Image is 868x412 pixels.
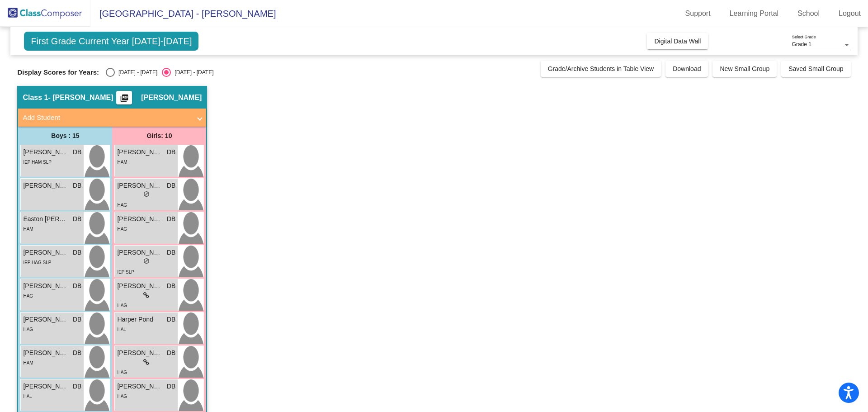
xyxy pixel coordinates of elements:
[117,248,162,257] span: [PERSON_NAME]
[143,191,150,197] span: do_not_disturb_alt
[23,113,191,123] mat-panel-title: Add Student
[106,68,213,77] mat-radio-group: Select an option
[23,382,68,391] span: [PERSON_NAME] [PERSON_NAME]
[112,127,206,145] div: Girls: 10
[23,93,48,102] span: Class 1
[117,370,127,375] span: HAG
[117,203,127,208] span: HAG
[48,93,113,102] span: - [PERSON_NAME]
[23,294,33,298] span: HAG
[673,65,701,72] span: Download
[654,38,701,45] span: Digital Data Wall
[117,382,162,391] span: [PERSON_NAME]
[117,147,162,157] span: [PERSON_NAME]
[18,109,206,127] mat-expansion-panel-header: Add Student
[781,61,850,77] button: Saved Small Group
[23,227,33,232] span: HAM
[722,6,786,21] a: Learning Portal
[167,348,175,358] span: DB
[23,360,33,365] span: HAM
[23,327,33,332] span: HAG
[73,181,81,190] span: DB
[117,227,127,232] span: HAG
[665,61,708,77] button: Download
[167,315,175,324] span: DB
[23,348,68,358] span: [PERSON_NAME]
[73,315,81,324] span: DB
[167,248,175,257] span: DB
[115,68,157,76] div: [DATE] - [DATE]
[73,214,81,224] span: DB
[117,181,162,190] span: [PERSON_NAME]
[117,315,162,324] span: Harper Pond
[73,382,81,391] span: DB
[23,181,68,190] span: [PERSON_NAME]
[117,303,127,308] span: HAG
[720,65,769,72] span: New Small Group
[119,94,130,106] mat-icon: picture_as_pdf
[167,281,175,291] span: DB
[23,394,32,399] span: HAL
[73,348,81,358] span: DB
[73,281,81,291] span: DB
[167,382,175,391] span: DB
[17,68,99,76] span: Display Scores for Years:
[548,65,654,72] span: Grade/Archive Students in Table View
[171,68,213,76] div: [DATE] - [DATE]
[167,214,175,224] span: DB
[117,394,127,399] span: HAG
[117,327,126,332] span: HAL
[23,160,52,165] span: IEP HAM SLP
[23,315,68,324] span: [PERSON_NAME]
[788,65,843,72] span: Saved Small Group
[117,348,162,358] span: [PERSON_NAME]
[167,147,175,157] span: DB
[792,41,811,47] span: Grade 1
[90,6,276,21] span: [GEOGRAPHIC_DATA] - [PERSON_NAME]
[116,91,132,104] button: Print Students Details
[24,32,198,51] span: First Grade Current Year [DATE]-[DATE]
[831,6,868,21] a: Logout
[117,214,162,224] span: [PERSON_NAME]
[790,6,827,21] a: School
[23,147,68,157] span: [PERSON_NAME]
[18,127,112,145] div: Boys : 15
[23,248,68,257] span: [PERSON_NAME]
[541,61,661,77] button: Grade/Archive Students in Table View
[23,214,68,224] span: Easton [PERSON_NAME]
[23,260,51,265] span: IEP HAG SLP
[23,281,68,291] span: [PERSON_NAME]
[647,33,708,49] button: Digital Data Wall
[167,181,175,190] span: DB
[117,160,127,165] span: HAM
[143,258,150,264] span: do_not_disturb_alt
[73,248,81,257] span: DB
[712,61,777,77] button: New Small Group
[117,281,162,291] span: [PERSON_NAME]
[141,93,202,102] span: [PERSON_NAME]
[73,147,81,157] span: DB
[678,6,718,21] a: Support
[117,270,134,275] span: IEP SLP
